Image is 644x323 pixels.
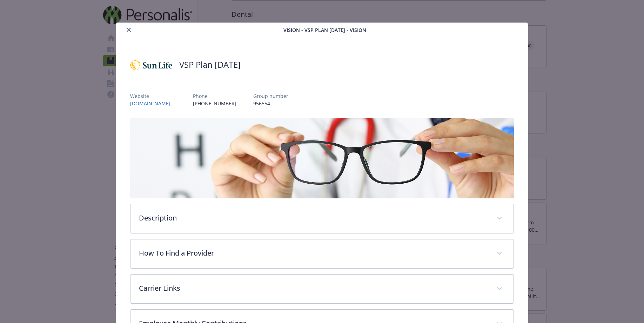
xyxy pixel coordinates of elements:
[130,54,172,75] img: Sun Life Financial
[253,100,288,107] p: 956554
[130,275,513,303] div: Carrier Links
[130,239,513,268] div: How To Find a Provider
[125,26,133,34] button: close
[130,92,176,100] p: Website
[139,248,488,258] p: How To Find a Provider
[130,118,514,198] img: banner
[139,283,488,294] p: Carrier Links
[130,204,513,233] div: Description
[253,92,288,100] p: Group number
[193,100,236,107] p: [PHONE_NUMBER]
[179,59,241,71] h2: VSP Plan [DATE]
[130,100,176,107] a: [DOMAIN_NAME]
[283,26,366,34] span: Vision - VSP Plan [DATE] - Vision
[139,213,488,223] p: Description
[193,92,236,100] p: Phone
